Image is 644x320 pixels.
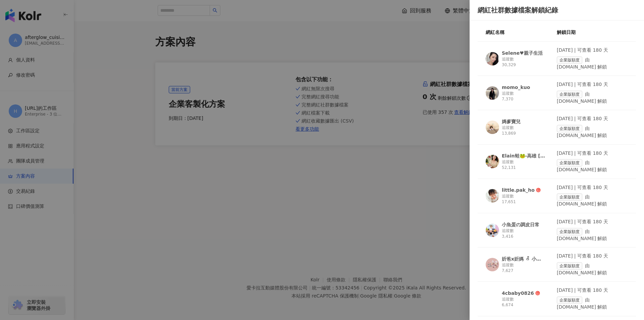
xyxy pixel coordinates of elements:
div: 網紅名稱 [486,29,557,36]
div: 由 [DOMAIN_NAME] 解鎖 [557,193,628,208]
div: 追蹤數 7,370 [502,91,545,102]
img: KOL Avatar [486,86,499,100]
a: KOL AvatarElain蛙🐸-高雄 [GEOGRAPHIC_DATA]景點 住宿💑調色🌸情侶👫新年追蹤數 52,131[DATE] | 可查看 180 天企業版額度由 [DOMAIN_NA... [478,150,636,179]
img: KOL Avatar [486,258,499,271]
div: [DATE] | 可查看 180 天 [557,219,628,225]
div: 追蹤數 3,416 [502,228,545,239]
a: KOL Avatar媽爹寶兒追蹤數 13,869[DATE] | 可查看 180 天企業版額度由 [DOMAIN_NAME] 解鎖 [478,116,636,144]
div: 追蹤數 7,627 [502,262,545,274]
div: 4cbaby0826 [502,290,534,296]
img: KOL Avatar [486,121,499,134]
div: 網紅社群數據檔案解鎖紀錄 [478,5,636,15]
a: KOL Avatarlittle.pak_ho追蹤數 17,651[DATE] | 可查看 180 天企業版額度由 [DOMAIN_NAME] 解鎖 [478,184,636,213]
span: 企業版額度 [557,193,582,201]
span: 企業版額度 [557,159,582,167]
div: 追蹤數 30,329 [502,56,545,68]
div: [DATE] | 可查看 180 天 [557,287,628,294]
a: KOL Avatar4cbaby0826追蹤數 6,674[DATE] | 可查看 180 天企業版額度由 [DOMAIN_NAME] 解鎖 [478,287,636,316]
span: 企業版額度 [557,91,582,98]
a: KOL Avatar小魚蛋の調皮日常追蹤數 3,416[DATE] | 可查看 180 天企業版額度由 [DOMAIN_NAME] 解鎖 [478,219,636,247]
div: [DATE] | 可查看 180 天 [557,116,628,122]
div: [DATE] | 可查看 180 天 [557,184,628,191]
div: 由 [DOMAIN_NAME] 解鎖 [557,91,628,105]
span: 企業版額度 [557,125,582,132]
div: [DATE] | 可查看 180 天 [557,253,628,260]
a: KOL AvatarSelene♥親子生活追蹤數 30,329[DATE] | 可查看 180 天企業版額度由 [DOMAIN_NAME] 解鎖 [478,47,636,76]
img: KOL Avatar [486,52,499,65]
img: KOL Avatar [486,189,499,202]
div: 小魚蛋の調皮日常 [502,221,539,228]
div: 由 [DOMAIN_NAME] 解鎖 [557,262,628,276]
div: Elain蛙🐸-高雄 [GEOGRAPHIC_DATA]景點 住宿💑調色🌸情侶👫新年 [502,152,545,159]
span: 企業版額度 [557,262,582,270]
div: 媽爹寶兒 [502,118,521,125]
span: 企業版額度 [557,296,582,304]
div: 由 [DOMAIN_NAME] 解鎖 [557,228,628,242]
div: 由 [DOMAIN_NAME] 解鎖 [557,125,628,139]
span: 企業版額度 [557,56,582,64]
div: little.pak_ho [502,187,535,193]
img: KOL Avatar [486,155,499,168]
div: 由 [DOMAIN_NAME] 解鎖 [557,159,628,173]
div: 妡爸x妡媽 ᰔᩚ 小妡妡 育兒日常 [502,256,545,262]
img: KOL Avatar [486,292,499,306]
div: momo_kuo [502,84,530,91]
div: 追蹤數 6,674 [502,296,545,308]
div: 追蹤數 52,131 [502,159,545,171]
img: KOL Avatar [486,224,499,237]
div: [DATE] | 可查看 180 天 [557,47,628,54]
div: [DATE] | 可查看 180 天 [557,81,628,88]
div: Selene♥親子生活 [502,50,543,56]
div: 追蹤數 17,651 [502,193,545,205]
div: 由 [DOMAIN_NAME] 解鎖 [557,56,628,71]
a: KOL Avatarmomo_kuo追蹤數 7,370[DATE] | 可查看 180 天企業版額度由 [DOMAIN_NAME] 解鎖 [478,81,636,110]
div: 由 [DOMAIN_NAME] 解鎖 [557,296,628,311]
div: [DATE] | 可查看 180 天 [557,150,628,157]
a: KOL Avatar妡爸x妡媽 ᰔᩚ 小妡妡 育兒日常追蹤數 7,627[DATE] | 可查看 180 天企業版額度由 [DOMAIN_NAME] 解鎖 [478,253,636,282]
div: 追蹤數 13,869 [502,125,545,136]
div: 解鎖日期 [557,29,628,36]
span: 企業版額度 [557,228,582,235]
